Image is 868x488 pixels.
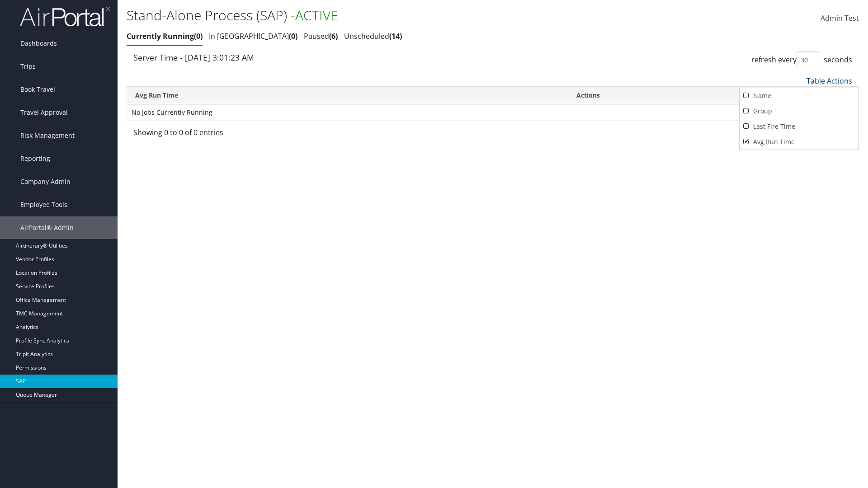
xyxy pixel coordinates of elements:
[20,216,74,239] span: AirPortal® Admin
[20,124,75,147] span: Risk Management
[740,134,859,150] a: Avg Run Time
[20,101,68,124] span: Travel Approval
[740,88,859,103] a: Name
[20,147,50,170] span: Reporting
[740,119,859,134] a: Last Fire Time
[20,170,71,193] span: Company Admin
[20,6,110,27] img: airportal-logo.png
[740,103,859,119] a: Group
[20,32,57,55] span: Dashboards
[20,78,55,101] span: Book Travel
[20,193,67,216] span: Employee Tools
[20,55,36,78] span: Trips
